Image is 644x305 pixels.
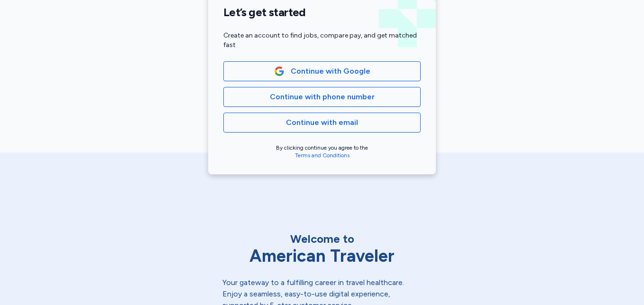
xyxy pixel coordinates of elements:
[223,87,421,107] button: Continue with phone number
[295,152,350,159] a: Terms and Conditions
[222,247,422,266] div: American Traveler
[274,66,285,76] img: Google Logo
[223,61,421,81] button: Google LogoContinue with Google
[223,5,421,19] h1: Let’s get started
[291,66,370,77] span: Continue with Google
[286,117,358,128] span: Continue with email
[223,31,421,50] div: Create an account to find jobs, compare pay, and get matched fast
[222,231,422,247] div: Welcome to
[223,113,421,133] button: Continue with email
[223,144,421,159] div: By clicking continue you agree to the
[270,91,375,103] span: Continue with phone number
